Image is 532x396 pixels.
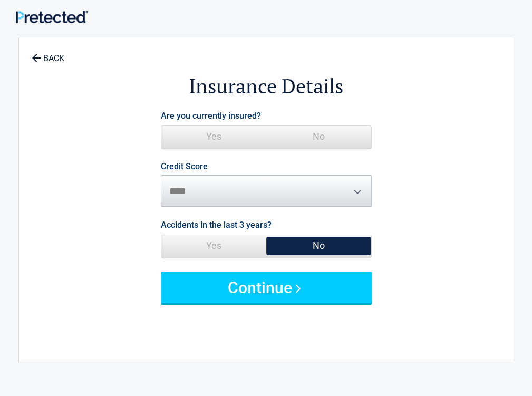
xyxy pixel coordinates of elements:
[161,218,272,232] label: Accidents in the last 3 years?
[161,126,266,147] span: Yes
[266,235,371,256] span: No
[16,11,88,24] img: Main Logo
[161,272,372,303] button: Continue
[161,235,266,256] span: Yes
[30,44,66,63] a: BACK
[161,162,208,171] label: Credit Score
[266,126,371,147] span: No
[77,73,456,100] h2: Insurance Details
[161,109,261,123] label: Are you currently insured?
